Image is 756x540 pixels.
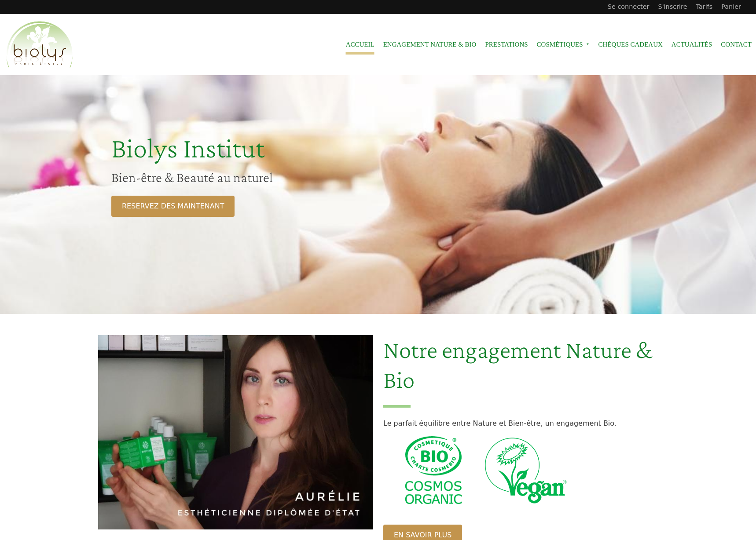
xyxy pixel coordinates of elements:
[383,335,658,407] h2: Notre engagement Nature & Bio
[598,35,663,55] a: Chèques cadeaux
[721,35,752,55] a: Contact
[383,436,484,504] img: Bio
[586,43,590,46] span: »
[111,196,235,217] a: RESERVEZ DES MAINTENANT
[111,132,264,164] span: Biolys Institut
[346,35,374,55] a: Accueil
[484,436,568,504] img: Vegan
[485,35,528,55] a: Prestations
[383,418,658,429] p: Le parfait équilibre entre Nature et Bien-être, un engagement Bio.
[111,169,458,186] h2: Bien-être & Beauté au naturel
[537,35,590,55] span: Cosmétiques
[4,20,75,70] img: Accueil
[672,35,712,55] a: Actualités
[383,35,477,55] a: Engagement Nature & Bio
[98,335,373,529] img: Aurelie Biolys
